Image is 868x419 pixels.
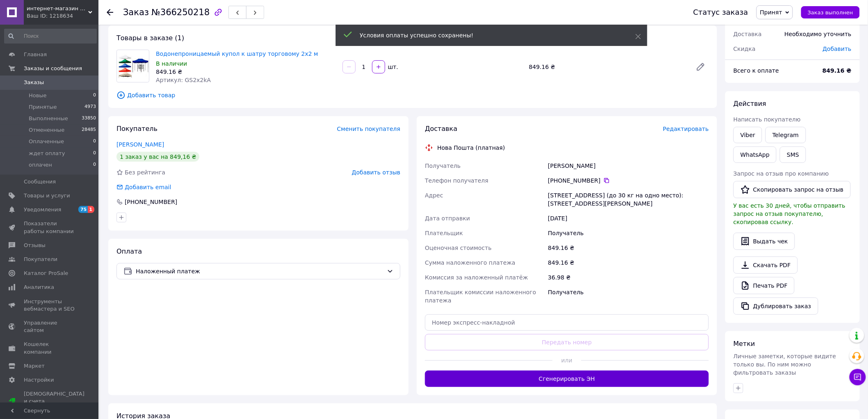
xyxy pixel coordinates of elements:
[425,163,461,169] span: Получатель
[125,169,165,176] span: Без рейтинга
[425,245,492,251] span: Оценочная стоимость
[733,170,829,177] span: Запрос на отзыв про компанию
[435,144,507,152] div: Нова Пошта (платная)
[780,25,857,43] div: Необходимо уточнить
[546,270,710,285] div: 36.98 ₴
[24,362,45,370] span: Маркет
[733,181,851,198] button: Скопировать запрос на отзыв
[156,50,318,57] a: Водонепроницаемый купол к шатру торговому 2х2 м
[386,63,399,71] div: шт.
[425,215,470,222] span: Дата отправки
[553,356,581,364] span: или
[546,255,710,270] div: 849.16 ₴
[780,147,806,163] button: SMS
[546,226,710,240] div: Получатель
[29,138,64,145] span: Оплаченные
[733,67,779,74] span: Всего к оплате
[156,77,211,83] span: Артикул: GS2x2kA
[425,230,463,236] span: Плательщик
[24,376,54,384] span: Настройки
[24,51,47,58] span: Главная
[117,53,149,78] img: Водонепроницаемый купол к шатру торговому 2х2 м
[425,314,709,331] input: Номер экспресс-накладной
[546,240,710,255] div: 849.16 ₴
[24,284,54,291] span: Аналитика
[93,150,96,157] span: 0
[29,126,64,134] span: Отмененные
[93,161,96,169] span: 0
[801,6,860,18] button: Заказ выполнен
[692,59,709,75] a: Редактировать
[24,178,56,185] span: Сообщения
[27,5,88,12] span: интернет-магазин «VAVILON»
[29,150,65,157] span: ждет оплату
[116,183,172,191] div: Добавить email
[151,7,210,17] span: №366250218
[546,158,710,173] div: [PERSON_NAME]
[24,242,46,249] span: Отзывы
[733,353,836,376] span: Личные заметки, которые видите только вы. По ним можно фильтровать заказы
[116,125,158,133] span: Покупатель
[24,341,76,355] span: Кошелек компании
[24,206,61,213] span: Уведомления
[733,31,762,37] span: Доставка
[107,8,113,16] div: Вернуться назад
[733,147,777,163] a: WhatsApp
[733,100,766,108] span: Действия
[124,183,172,191] div: Добавить email
[82,115,96,122] span: 33850
[425,274,528,281] span: Комиссия за наложенный платёж
[733,340,755,348] span: Метки
[760,9,782,16] span: Принят
[693,8,748,16] div: Статус заказа
[733,256,798,274] a: Скачать PDF
[546,188,710,211] div: [STREET_ADDRESS] (до 30 кг на одно место): [STREET_ADDRESS][PERSON_NAME]
[525,61,689,73] div: 849.16 ₴
[124,198,178,206] div: [PHONE_NUMBER]
[116,247,142,255] span: Оплата
[29,92,47,99] span: Новые
[93,92,96,99] span: 0
[425,192,443,199] span: Адрес
[733,202,845,225] span: У вас есть 30 дней, чтобы отправить запрос на отзыв покупателю, скопировав ссылку.
[116,91,709,100] span: Добавить товар
[822,67,852,74] b: 849.16 ₴
[27,12,98,20] div: Ваш ID: 1218634
[24,390,85,413] span: [DEMOGRAPHIC_DATA] и счета
[78,206,88,213] span: 75
[24,79,44,86] span: Заказы
[4,29,97,44] input: Поиск
[29,161,52,169] span: оплачен
[425,125,457,133] span: Доставка
[123,7,149,17] span: Заказ
[156,68,336,76] div: 849.16 ₴
[29,115,68,122] span: Выполненные
[546,285,710,308] div: Получатель
[116,34,184,42] span: Товары в заказе (1)
[24,270,68,277] span: Каталог ProSale
[24,319,76,334] span: Управление сайтом
[116,152,199,162] div: 1 заказ у вас на 849,16 ₴
[733,127,762,143] a: Viber
[337,126,400,132] span: Сменить покупателя
[24,298,76,313] span: Инструменты вебмастера и SEO
[733,116,801,123] span: Написать покупателю
[24,256,57,263] span: Покупатели
[733,46,756,52] span: Скидка
[425,289,536,304] span: Плательщик комиссии наложенного платежа
[425,259,516,266] span: Сумма наложенного платежа
[93,138,96,145] span: 0
[136,267,384,276] span: Наложенный платеж
[88,206,94,213] span: 1
[548,176,709,185] div: [PHONE_NUMBER]
[733,298,818,315] button: Дублировать заказ
[82,126,96,134] span: 28485
[24,192,70,199] span: Товары и услуги
[663,126,709,132] span: Редактировать
[116,141,164,148] a: [PERSON_NAME]
[733,233,795,250] button: Выдать чек
[29,103,57,111] span: Принятые
[425,177,489,184] span: Телефон получателя
[765,127,806,143] a: Telegram
[360,31,615,39] div: Условия оплаты успешно сохранены!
